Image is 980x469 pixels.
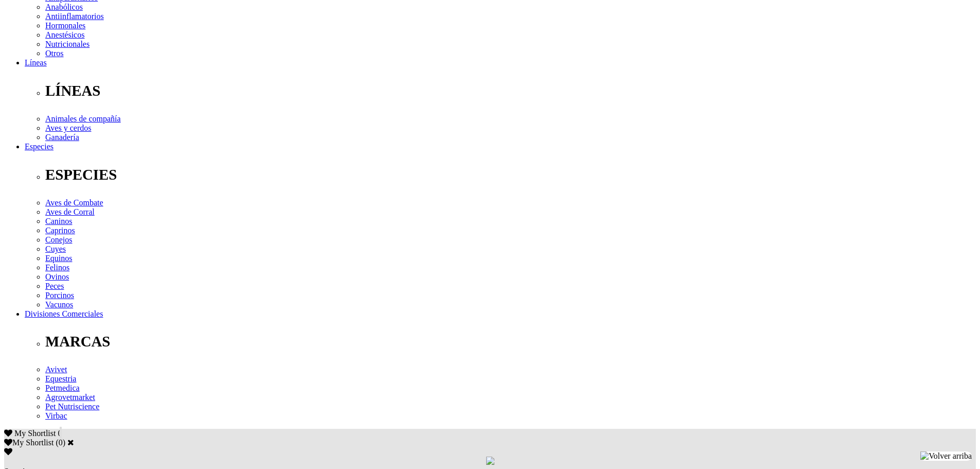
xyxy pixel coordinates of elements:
[920,451,972,461] img: Volver arriba
[45,333,976,350] p: MARCAS
[45,82,976,99] p: LÍNEAS
[45,254,72,263] a: Equinos
[45,40,90,48] a: Nutricionales
[45,166,976,183] p: ESPECIES
[45,300,73,309] a: Vacunos
[45,49,64,58] a: Otros
[45,207,95,216] a: Aves de Corral
[4,438,54,447] label: My Shortlist
[25,309,103,318] a: Divisiones Comerciales
[45,114,121,123] a: Animales de compañía
[25,142,54,151] a: Especies
[45,291,74,300] a: Porcinos
[45,272,69,281] a: Ovinos
[45,198,103,207] a: Aves de Combate
[45,21,85,30] a: Hormonales
[45,226,75,235] a: Caprinos
[45,282,64,290] a: Peces
[45,133,79,142] a: Ganadería
[5,357,177,464] iframe: Brevo live chat
[45,3,83,11] a: Anabólicos
[45,235,72,244] a: Conejos
[486,457,494,465] img: loading.gif
[45,124,91,132] a: Aves y cerdos
[25,58,47,67] a: Líneas
[45,245,66,253] a: Cuyes
[45,263,69,272] a: Felinos
[45,217,72,225] a: Caninos
[45,12,104,21] a: Antiinflamatorios
[45,30,84,39] a: Anestésicos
